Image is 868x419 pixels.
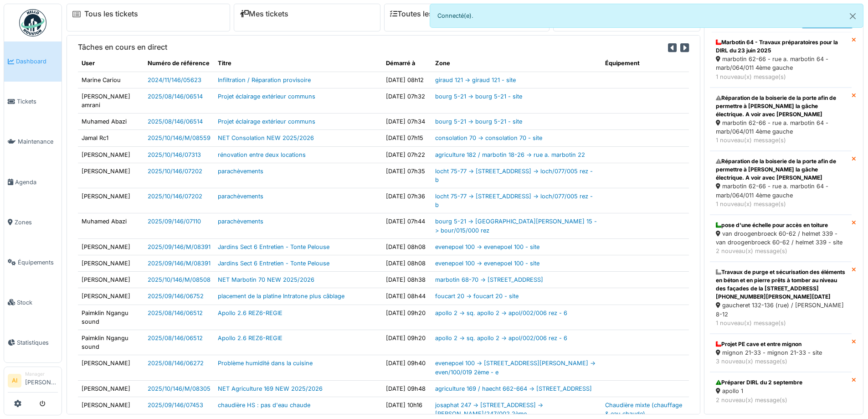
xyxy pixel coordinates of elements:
a: Jardins Sect 6 Entretien - Tonte Pelouse [218,243,329,250]
a: Dashboard [4,41,62,82]
td: [DATE] 08h44 [382,288,431,305]
td: [PERSON_NAME] [78,238,144,255]
a: Préparer DIRL du 2 septembre apollo 1 2 nouveau(x) message(s) [710,372,852,410]
td: [DATE] 08h08 [382,238,431,255]
div: Réparation de la boiserie de la porte afin de permettre à [PERSON_NAME] la gâche électrique. A vo... [716,94,846,119]
span: Tickets [17,97,58,106]
li: [PERSON_NAME] [25,371,58,390]
a: 2025/08/146/06514 [148,93,203,100]
div: 2 nouveau(x) message(s) [716,247,846,255]
a: Travaux de purge et sécurisation des éléments en béton et en pierre prêts à tomber au niveau des ... [710,262,852,334]
a: Agenda [4,162,62,202]
a: NET Agriculture 169 NEW 2025/2026 [218,385,323,392]
a: chaudière HS : pas d'eau chaude [218,402,310,409]
div: 3 nouveau(x) message(s) [716,357,846,366]
span: Dashboard [16,57,58,66]
a: Chaudière mixte (chauffage & eau chaude) [605,402,682,417]
div: marbotin 62-66 - rue a. marbotin 64 - marb/064/011 4ème gauche [716,119,846,136]
a: 2025/10/146/M/08305 [148,385,211,392]
a: locht 75-77 -> [STREET_ADDRESS] -> loch/077/005 rez - b [435,168,593,183]
a: apollo 2 -> sq. apollo 2 -> apol/002/006 rez - 6 [435,335,567,341]
a: Tous les tickets [84,10,138,18]
a: giraud 121 -> giraud 121 - site [435,77,516,83]
td: [PERSON_NAME] [78,288,144,305]
a: agriculture 169 / haecht 662-664 -> [STREET_ADDRESS] [435,385,592,392]
a: 2025/10/146/M/08559 [148,134,211,141]
a: bourg 5-21 -> bourg 5-21 - site [435,118,522,125]
a: Problème humidité dans la cuisine [218,360,313,367]
td: Muhamed Abazi [78,213,144,238]
a: Infiltration / Réparation provisoire [218,77,311,83]
div: 2 nouveau(x) message(s) [716,396,846,404]
a: Apollo 2.6 REZ6-REGIE [218,310,282,316]
td: [DATE] 07h44 [382,213,431,238]
a: evenepoel 100 -> evenepoel 100 - site [435,260,539,267]
div: 1 nouveau(x) message(s) [716,200,846,208]
a: placement de la platine Intratone plus câblage [218,293,344,300]
div: Projet PE cave et entre mignon [716,340,846,348]
span: translation missing: fr.shared.user [82,60,95,67]
div: marbotin 62-66 - rue a. marbotin 64 - marb/064/011 4ème gauche [716,182,846,199]
div: 1 nouveau(x) message(s) [716,319,846,327]
a: apollo 2 -> sq. apollo 2 -> apol/002/006 rez - 6 [435,310,567,316]
td: [PERSON_NAME] amrani [78,88,144,113]
div: Marbotin 64 - Travaux préparatoires pour la DIRL du 23 juin 2025 [716,38,846,55]
a: Mes tickets [240,10,288,18]
a: foucart 20 -> foucart 20 - site [435,293,519,300]
a: 2025/08/146/06512 [148,335,203,341]
a: 2025/10/146/M/08508 [148,276,211,283]
a: pose d'une échelle pour accès en toiture van droogenbroeck 60-62 / helmet 339 - van droogenbroeck... [710,215,852,262]
a: Réparation de la boiserie de la porte afin de permettre à [PERSON_NAME] la gâche électrique. A vo... [710,88,852,151]
div: van droogenbroeck 60-62 / helmet 339 - van droogenbroeck 60-62 / helmet 339 - site [716,229,846,247]
div: apollo 1 [716,387,846,395]
td: [PERSON_NAME] [78,188,144,213]
a: 2025/09/146/M/08391 [148,260,211,267]
td: [PERSON_NAME] [78,355,144,380]
a: 2024/11/146/05623 [148,77,201,83]
td: [DATE] 07h36 [382,188,431,213]
a: 2025/10/146/07202 [148,168,202,175]
td: [DATE] 08h12 [382,72,431,88]
a: josaphat 247 -> [STREET_ADDRESS] -> [PERSON_NAME]/247/002 2ème [435,402,543,417]
a: 2025/08/146/06512 [148,310,203,316]
a: 2025/08/146/06272 [148,360,204,367]
a: Toutes les tâches [390,10,458,18]
a: Réparation de la boiserie de la porte afin de permettre à [PERSON_NAME] la gâche électrique. A vo... [710,151,852,215]
a: Apollo 2.6 REZ6-REGIE [218,335,282,341]
td: [PERSON_NAME] [78,255,144,272]
a: Tickets [4,82,62,122]
a: parachèvements [218,193,263,200]
td: [DATE] 07h35 [382,163,431,188]
td: [DATE] 09h48 [382,380,431,397]
div: gaucheret 132-136 (rue) / [PERSON_NAME] 8-12 [716,301,846,318]
td: [DATE] 09h20 [382,305,431,330]
a: Projet PE cave et entre mignon mignon 21-33 - mignon 21-33 - site 3 nouveau(x) message(s) [710,334,852,372]
a: bourg 5-21 -> bourg 5-21 - site [435,93,522,100]
td: [DATE] 09h20 [382,330,431,355]
a: Marbotin 64 - Travaux préparatoires pour la DIRL du 23 juin 2025 marbotin 62-66 - rue a. marbotin... [710,32,852,88]
a: 2025/10/146/07202 [148,193,202,200]
div: pose d'une échelle pour accès en toiture [716,221,846,229]
button: Close [842,4,863,28]
img: Badge_color-CXgf-gQk.svg [19,9,46,36]
th: Démarré à [382,55,431,72]
a: consolation 70 -> consolation 70 - site [435,134,542,141]
td: [DATE] 09h40 [382,355,431,380]
td: [DATE] 07h32 [382,88,431,113]
a: 2025/08/146/06514 [148,118,203,125]
td: Marine Cariou [78,72,144,88]
a: parachèvements [218,168,263,175]
th: Équipement [601,55,689,72]
td: [DATE] 07h22 [382,146,431,163]
td: [PERSON_NAME] [78,146,144,163]
td: Muhamed Abazi [78,114,144,130]
span: Équipements [18,258,58,267]
span: Statistiques [17,338,58,347]
h6: Tâches en cours en direct [78,43,167,52]
a: NET Consolation NEW 2025/2026 [218,134,314,141]
div: Préparer DIRL du 2 septembre [716,378,846,387]
td: [PERSON_NAME] [78,163,144,188]
a: bourg 5-21 -> [GEOGRAPHIC_DATA][PERSON_NAME] 15 -> bour/015/000 rez [435,218,597,233]
a: 2025/09/146/07110 [148,218,201,225]
td: [PERSON_NAME] [78,272,144,288]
